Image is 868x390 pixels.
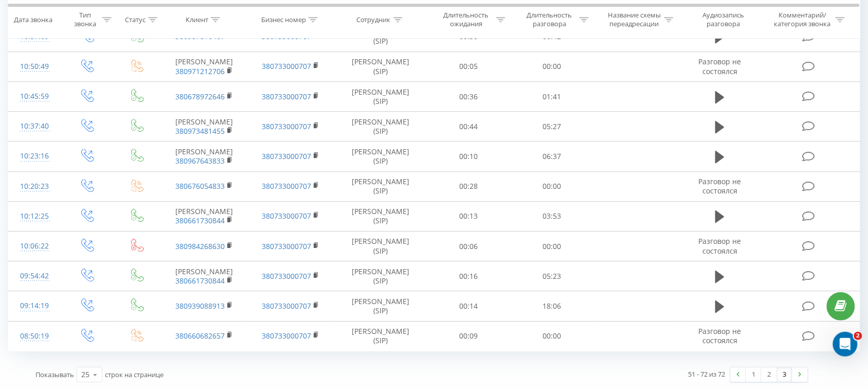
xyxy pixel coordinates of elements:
a: 380733000707 [262,181,311,191]
div: Дата звонка [14,15,52,24]
td: 00:13 [427,201,511,231]
a: 380971212706 [175,66,225,76]
div: 08:50:19 [19,326,51,346]
span: Показывать [35,370,74,379]
a: 380733000707 [262,92,311,101]
a: 380733000707 [262,151,311,161]
a: 380733000707 [262,301,311,311]
a: 380733000707 [262,121,311,131]
div: 10:06:22 [19,236,51,256]
div: 10:45:59 [19,86,51,107]
td: 18:06 [511,291,594,321]
a: 380660682657 [175,331,225,341]
span: строк на странице [105,370,164,379]
span: Разговор не состоялся [699,236,742,255]
td: [PERSON_NAME] (SIP) [334,321,427,351]
a: 380661730844 [175,216,225,225]
div: 09:14:19 [19,296,51,316]
a: 380661730844 [175,276,225,286]
td: [PERSON_NAME] (SIP) [334,261,427,291]
td: [PERSON_NAME] (SIP) [334,82,427,112]
td: 00:00 [511,171,594,201]
div: Название схемы переадресации [607,11,662,28]
div: 25 [81,369,89,380]
td: 05:27 [511,112,594,141]
div: Тип звонка [70,11,100,28]
span: Разговор не состоялся [699,176,742,196]
td: 00:09 [427,321,511,351]
a: 1 [746,367,762,382]
td: [PERSON_NAME] (SIP) [334,51,427,81]
div: 10:37:40 [19,116,51,136]
div: 10:20:23 [19,176,51,197]
td: 00:14 [427,291,511,321]
a: 380733000707 [262,61,311,71]
div: Аудиозапись разговора [690,11,757,28]
td: 06:37 [511,141,594,171]
td: 00:06 [427,232,511,261]
div: Сотрудник [356,15,391,24]
td: 00:00 [511,51,594,81]
div: 10:12:25 [19,206,51,226]
div: Бизнес номер [261,15,306,24]
a: 2 [762,367,777,382]
td: 00:10 [427,141,511,171]
div: 51 - 72 из 72 [689,369,726,379]
div: Клиент [186,15,208,24]
div: 10:50:49 [19,57,51,77]
a: 380676054833 [175,181,225,191]
td: [PERSON_NAME] [161,51,247,81]
a: 380939088913 [175,301,225,311]
iframe: Intercom live chat [833,332,858,357]
a: 380733000707 [262,211,311,221]
td: [PERSON_NAME] (SIP) [334,201,427,231]
div: 09:54:42 [19,266,51,286]
td: [PERSON_NAME] (SIP) [334,141,427,171]
div: 10:23:16 [19,146,51,166]
div: Длительность разговора [522,11,577,28]
td: 00:28 [427,171,511,201]
td: [PERSON_NAME] (SIP) [334,112,427,141]
td: [PERSON_NAME] [161,141,247,171]
td: [PERSON_NAME] [161,112,247,141]
span: Разговор не состоялся [699,326,742,345]
td: [PERSON_NAME] (SIP) [334,171,427,201]
td: 03:53 [511,201,594,231]
a: 3 [777,367,792,382]
a: 380967643833 [175,156,225,166]
span: Разговор не состоялся [699,57,742,76]
a: 380733000707 [262,241,311,251]
div: Длительность ожидания [439,11,494,28]
a: 380973481455 [175,126,225,136]
a: 380733000707 [262,331,311,341]
a: 380733000707 [262,271,311,281]
td: [PERSON_NAME] (SIP) [334,232,427,261]
td: 01:41 [511,82,594,112]
td: 00:16 [427,261,511,291]
a: 380984268630 [175,241,225,251]
td: [PERSON_NAME] (SIP) [334,291,427,321]
div: Комментарий/категория звонка [773,11,833,28]
div: Статус [125,15,146,24]
span: 2 [854,332,862,340]
td: 00:05 [427,51,511,81]
td: 00:00 [511,232,594,261]
td: 00:00 [511,321,594,351]
td: 00:36 [427,82,511,112]
td: 00:44 [427,112,511,141]
td: 05:23 [511,261,594,291]
a: 380678972646 [175,92,225,101]
td: [PERSON_NAME] [161,261,247,291]
td: [PERSON_NAME] [161,201,247,231]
